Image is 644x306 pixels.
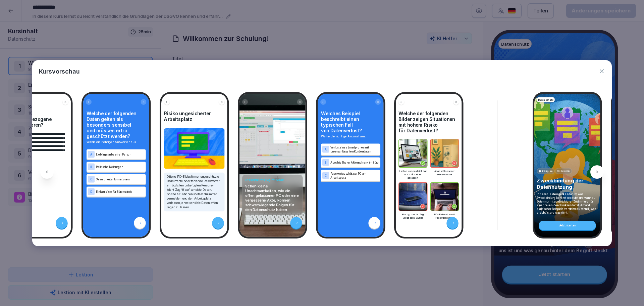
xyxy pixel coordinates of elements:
p: A [90,153,92,156]
p: C [90,178,92,181]
img: j9w9aidlvij660ptiyvkkr8c.png [399,139,427,167]
div: Jetzt starten [539,221,596,230]
h4: Wie gehen personenbezogene Daten verloren? [8,111,68,128]
p: Wähle die richtigen Antworten aus. [87,140,146,144]
p: Datenschutz [538,98,553,101]
p: C [325,174,327,177]
h4: Welches Beispiel beschreibt einen typischen Fall von Datenverlust? [321,111,380,133]
p: Einkaufsliste für Büromaterial [96,189,145,193]
p: Abgeschlossener Aktenschrank [430,169,459,176]
p: B [325,161,327,164]
p: A [325,148,327,151]
img: mp4keoshqcm8nycq2ycmaizs.png [399,182,427,210]
p: Fällig am [542,169,553,173]
p: Passwortgeschützter PC am Arbeitsplatz [330,171,379,179]
p: Gesundheitsinformationen [96,177,145,181]
p: In dieser Lektion geht es darum, was Zweckbindung konkret bedeutet und wann du Daten nur mit ausd... [537,192,598,214]
p: Verlust eines Smartphones mit unverschlüsselten Kundendaten [330,145,379,153]
p: Handy, das im Zug vergessen wurde [398,213,427,219]
p: Schon kleine Unachtsamkeiten, wie ein offen gelassener PC oder eine vergessene Akte, können schwe... [245,183,300,212]
img: spm1vntg7g7aa05zkopdki96.png [431,182,459,210]
p: Lieblingsfarbe einer Person [96,152,145,156]
img: fw9bktik0t9h9zwx5buwhe9y.png [431,139,459,167]
h4: Welche der folgenden Bilder zeigen Situationen mit hohem Risiko für Datenverlust? [398,111,459,133]
p: Offene PC-Bildschirme, ungeschützte Dokumente oder fehlende Passwörter ermöglichen unbefugten Per... [167,174,222,209]
h4: Datensicherheit beginnt bei dir [245,178,300,182]
p: D [90,190,92,193]
h4: Risiko ungesicherter Arbeitsplatz [164,111,225,122]
p: Abschließbarer Aktenschrank im Büro [330,160,379,164]
p: B [90,165,92,168]
img: Bild und Text Vorschau [164,128,225,169]
p: Politische Meinungen [96,165,145,169]
p: Kursvorschau [39,67,80,76]
p: PC-Bildschirm mit Passwortschutz [430,213,459,219]
p: Zweckbindung der Datennutzung [537,177,598,190]
p: Laptop unbeaufsichtigt im Café stehen gelassen [398,169,427,179]
p: 10 Schritte [557,169,570,173]
h4: Welche der folgenden Daten gelten als besonders sensibel und müssen extra geschützt werden? [87,111,146,139]
p: Wähle die richtige Antwort aus. [321,134,380,139]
